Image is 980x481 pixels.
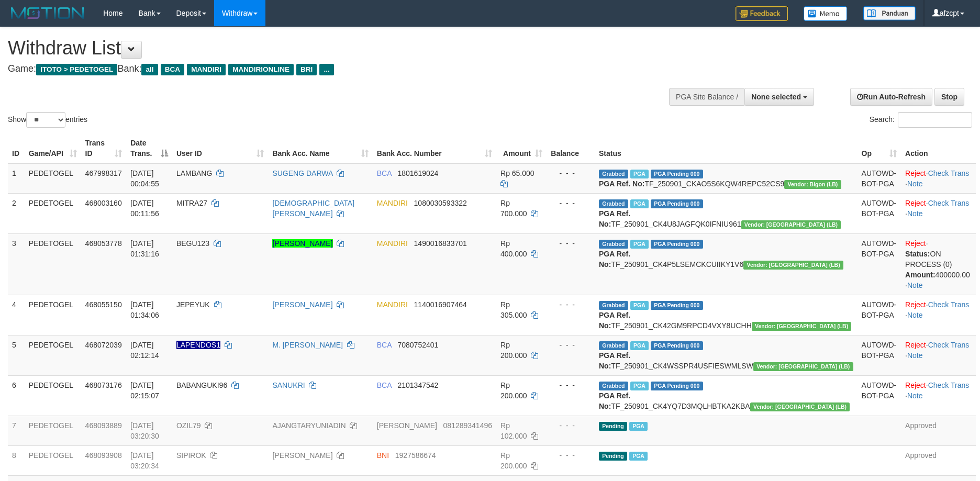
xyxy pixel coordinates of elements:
[500,341,527,360] span: Rp 200.000
[8,233,25,295] td: 3
[907,391,923,400] a: Note
[599,311,630,330] b: PGA Ref. No:
[651,240,703,249] span: PGA Pending
[863,6,916,20] img: panduan.png
[551,168,591,178] div: - - -
[130,381,159,400] span: [DATE] 02:15:07
[176,341,220,349] span: Nama rekening ada tanda titik/strip, harap diedit
[905,381,926,389] a: Reject
[784,180,841,189] span: Vendor URL: https://dashboard.q2checkout.com/secure
[85,421,122,430] span: 468093889
[907,180,923,188] a: Note
[130,341,159,360] span: [DATE] 02:12:14
[934,88,964,106] a: Stop
[443,421,492,430] span: Copy 081289341496 to clipboard
[599,209,630,228] b: PGA Ref. No:
[25,335,81,375] td: PEDETOGEL
[272,451,332,460] a: [PERSON_NAME]
[651,382,703,390] span: PGA Pending
[268,133,372,163] th: Bank Acc. Name: activate to sort column ascending
[272,300,332,309] a: [PERSON_NAME]
[651,199,703,208] span: PGA Pending
[551,340,591,350] div: - - -
[630,199,649,208] span: Marked by afzCS1
[551,299,591,310] div: - - -
[414,199,467,207] span: Copy 1080030593322 to clipboard
[905,250,930,258] b: Status:
[397,381,438,389] span: Copy 2101347542 to clipboard
[130,239,159,258] span: [DATE] 01:31:16
[595,193,857,233] td: TF_250901_CK4U8JAGFQK0IFNIU961
[551,450,591,461] div: - - -
[907,281,923,289] a: Note
[26,112,65,128] select: Showentries
[744,88,814,106] button: None selected
[36,64,117,75] span: ITOTO > PEDETOGEL
[907,209,923,218] a: Note
[500,381,527,400] span: Rp 200.000
[907,351,923,360] a: Note
[272,421,346,430] a: AJANGTARYUNIADIN
[741,220,841,229] span: Vendor URL: https://dashboard.q2checkout.com/secure
[25,133,81,163] th: Game/API: activate to sort column ascending
[377,239,408,248] span: MANDIRI
[901,193,976,233] td: · ·
[857,233,901,295] td: AUTOWD-BOT-PGA
[857,163,901,194] td: AUTOWD-BOT-PGA
[928,199,970,207] a: Check Trans
[870,112,972,128] label: Search:
[228,64,294,75] span: MANDIRIONLINE
[130,300,159,319] span: [DATE] 01:34:06
[629,452,648,461] span: Marked by afzCS1
[85,300,122,309] span: 468055150
[599,250,630,269] b: PGA Ref. No:
[651,301,703,310] span: PGA Pending
[599,351,630,370] b: PGA Ref. No:
[377,421,437,430] span: [PERSON_NAME]
[630,341,649,350] span: Marked by afzCS1
[599,180,644,188] b: PGA Ref. No:
[750,402,850,411] span: Vendor URL: https://dashboard.q2checkout.com/secure
[377,381,392,389] span: BCA
[901,133,976,163] th: Action
[8,38,643,59] h1: Withdraw List
[176,239,209,248] span: BEGU123
[500,451,527,470] span: Rp 200.000
[901,445,976,475] td: Approved
[905,239,926,248] a: Reject
[296,64,317,75] span: BRI
[901,416,976,445] td: Approved
[187,64,226,75] span: MANDIRI
[85,199,122,207] span: 468003160
[500,169,534,177] span: Rp 65.000
[81,133,127,163] th: Trans ID: activate to sort column ascending
[907,311,923,319] a: Note
[630,170,649,178] span: Marked by afzCS1
[599,391,630,410] b: PGA Ref. No:
[599,170,628,178] span: Grabbed
[753,362,853,371] span: Vendor URL: https://dashboard.q2checkout.com/secure
[857,295,901,335] td: AUTOWD-BOT-PGA
[630,382,649,390] span: Marked by afzCS1
[547,133,595,163] th: Balance
[905,300,926,309] a: Reject
[905,169,926,177] a: Reject
[857,133,901,163] th: Op: activate to sort column ascending
[901,295,976,335] td: · ·
[928,300,970,309] a: Check Trans
[599,382,628,390] span: Grabbed
[130,421,159,440] span: [DATE] 03:20:30
[25,445,81,475] td: PEDETOGEL
[85,341,122,349] span: 468072039
[176,381,227,389] span: BABANGUKI96
[500,300,527,319] span: Rp 305.000
[595,295,857,335] td: TF_250901_CK42GM9RPCD4VXY8UCHH
[130,451,159,470] span: [DATE] 03:20:34
[25,416,81,445] td: PEDETOGEL
[8,64,643,74] h4: Game: Bank:
[272,169,332,177] a: SUGENG DARWA
[319,64,333,75] span: ...
[272,381,305,389] a: SANUKRI
[857,335,901,375] td: AUTOWD-BOT-PGA
[377,341,392,349] span: BCA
